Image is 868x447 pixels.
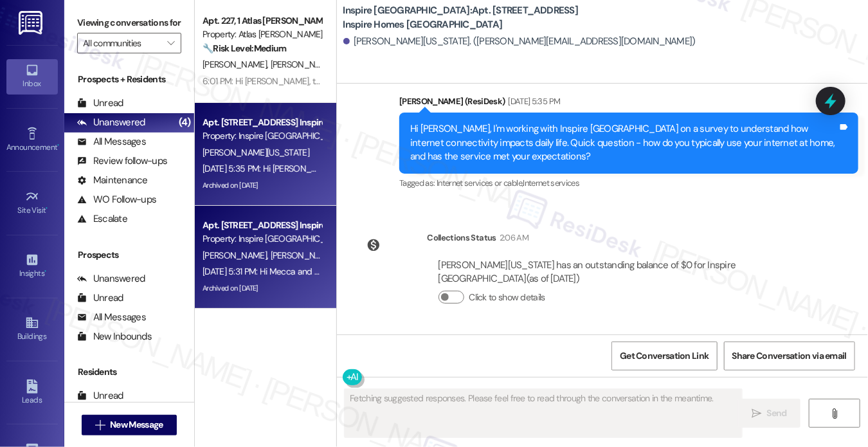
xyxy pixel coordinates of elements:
i:  [752,408,761,419]
div: New Inbounds [77,330,152,343]
div: Unanswered [77,272,145,286]
span: Share Conversation via email [732,349,847,363]
i:  [830,408,840,419]
div: Unread [77,389,123,403]
span: Internet services or cable , [437,178,523,188]
strong: 🔧 Risk Level: Medium [203,42,286,54]
div: [PERSON_NAME][US_STATE] has an outstanding balance of $0 for Inspire [GEOGRAPHIC_DATA] (as of [DA... [439,259,804,286]
div: Unread [77,96,123,110]
textarea: Fetching suggested responses. Please feel free to read through the conversation in the meantime. [345,389,742,437]
button: Get Conversation Link [611,342,717,370]
a: Buildings [6,312,58,347]
a: Site Visit • [6,186,58,221]
div: Hi [PERSON_NAME], I'm working with Inspire [GEOGRAPHIC_DATA] on a survey to understand how intern... [410,122,838,163]
div: [PERSON_NAME] (ResiDesk) [399,95,858,113]
div: Apt. [STREET_ADDRESS] Inspire Homes [GEOGRAPHIC_DATA] [203,116,321,129]
div: Property: Atlas [PERSON_NAME] [203,28,321,41]
div: WO Follow-ups [77,193,156,206]
div: Archived on [DATE] [201,178,323,194]
div: 2:06 AM [496,231,529,244]
a: Inbox [6,59,58,94]
div: Property: Inspire [GEOGRAPHIC_DATA] [203,232,321,246]
div: Tagged as: [399,174,858,192]
button: Share Conversation via email [724,342,855,370]
button: New Message [82,415,177,435]
div: Property: Inspire [GEOGRAPHIC_DATA] [203,129,321,143]
label: Click to show details [469,291,545,304]
div: [PERSON_NAME][US_STATE]. ([PERSON_NAME][EMAIL_ADDRESS][DOMAIN_NAME]) [343,35,696,48]
img: ResiDesk Logo [19,11,45,35]
div: (4) [176,113,194,132]
div: Apt. [STREET_ADDRESS] Inspire Homes [GEOGRAPHIC_DATA] [203,219,321,232]
a: Insights • [6,249,58,284]
div: Maintenance [77,174,148,187]
div: Unread [77,291,123,305]
div: Prospects [64,248,194,262]
span: [PERSON_NAME] [203,59,271,70]
span: Get Conversation Link [620,349,709,363]
span: [PERSON_NAME] [270,250,334,261]
span: [PERSON_NAME][US_STATE] [203,147,309,158]
div: Collections Status [428,231,496,244]
div: All Messages [77,135,146,149]
div: All Messages [77,311,146,324]
div: Archived on [DATE] [201,280,323,296]
i:  [95,420,105,430]
span: New Message [110,418,163,432]
span: Send [767,406,787,420]
input: All communities [83,33,161,53]
div: Prospects + Residents [64,73,194,86]
div: Unanswered [77,116,145,129]
div: Escalate [77,212,127,226]
span: • [57,141,59,150]
label: Viewing conversations for [77,13,181,33]
span: • [44,267,46,276]
span: • [46,204,48,213]
b: Inspire [GEOGRAPHIC_DATA]: Apt. [STREET_ADDRESS] Inspire Homes [GEOGRAPHIC_DATA] [343,4,601,32]
div: [DATE] 5:35 PM [505,95,561,108]
button: Send [738,399,800,428]
span: [PERSON_NAME] [270,59,334,70]
span: Internet services [523,178,580,188]
div: Review follow-ups [77,154,167,168]
i:  [167,38,174,48]
div: Residents [64,365,194,379]
span: [PERSON_NAME] [203,250,271,261]
a: Leads [6,376,58,410]
div: Apt. 227, 1 Atlas [PERSON_NAME] [203,14,321,28]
